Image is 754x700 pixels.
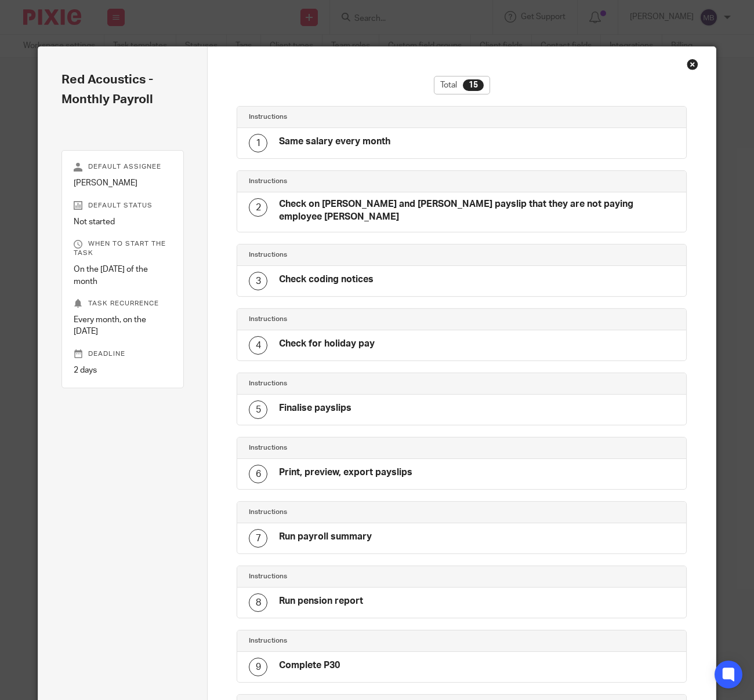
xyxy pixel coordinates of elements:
h4: Instructions [249,572,462,581]
div: 9 [249,658,267,676]
div: Total [434,76,490,94]
div: 5 [249,400,267,419]
h4: Print, preview, export payslips [279,466,412,479]
h4: Instructions [249,177,462,186]
p: 2 days [74,364,172,376]
h4: Check for holiday pay [279,338,375,350]
div: 2 [249,198,267,217]
div: 15 [463,79,484,91]
h4: Run payroll summary [279,531,372,543]
p: Default assignee [74,162,172,172]
p: [PERSON_NAME] [74,177,172,189]
div: 7 [249,529,267,548]
p: Not started [74,216,172,228]
h4: Run pension report [279,595,363,607]
h4: Instructions [249,443,462,453]
h4: Finalise payslips [279,402,351,414]
h4: Complete P30 [279,659,340,672]
p: Task recurrence [74,299,172,308]
div: Close this dialog window [687,59,698,70]
p: Deadline [74,349,172,359]
h4: Check coding notices [279,274,374,286]
h2: Red Acoustics - Monthly Payroll [61,70,184,110]
h4: Instructions [249,379,462,388]
p: Default status [74,201,172,210]
h4: Instructions [249,508,462,517]
p: On the [DATE] of the month [74,264,172,287]
div: 1 [249,134,267,152]
div: 4 [249,336,267,355]
h4: Check on [PERSON_NAME] and [PERSON_NAME] payslip that they are not paying employee [PERSON_NAME] [279,198,675,223]
h4: Instructions [249,112,462,122]
h4: Instructions [249,315,462,324]
h4: Instructions [249,250,462,260]
div: 6 [249,465,267,483]
p: When to start the task [74,239,172,258]
div: 3 [249,272,267,290]
h4: Instructions [249,636,462,646]
p: Every month, on the [DATE] [74,314,172,338]
h4: Same salary every month [279,136,390,148]
div: 8 [249,593,267,612]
